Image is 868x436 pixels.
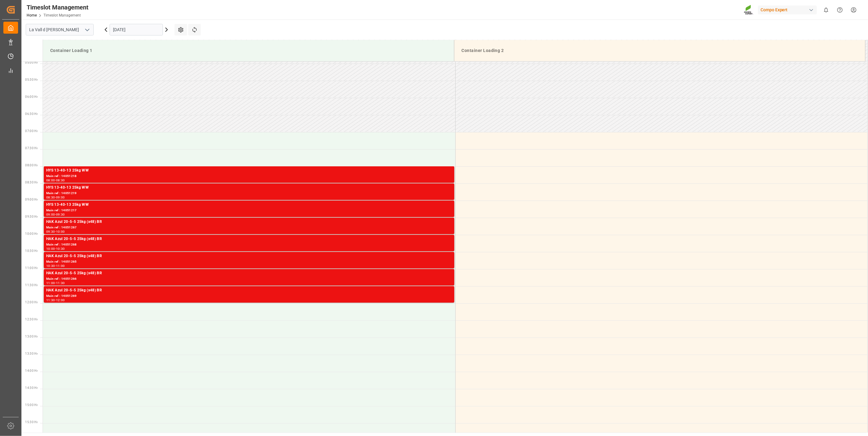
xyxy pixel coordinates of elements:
[46,208,452,213] div: Main ref : 14051217
[56,247,65,250] div: 10:30
[25,352,38,355] span: 13:30 Hr
[25,249,38,253] span: 10:30 Hr
[25,181,38,184] span: 08:30 Hr
[25,78,38,81] span: 05:30 Hr
[56,282,65,284] div: 11:30
[833,3,847,17] button: Help Center
[46,247,55,250] div: 10:00
[56,179,65,182] div: 08:30
[55,247,56,250] div: -
[25,301,38,304] span: 12:00 Hr
[46,294,452,299] div: Main ref : 14051269
[46,259,452,264] div: Main ref : 14051265
[46,174,452,179] div: Main ref : 14051218
[46,196,55,199] div: 08:30
[25,403,38,407] span: 15:00 Hr
[25,318,38,321] span: 12:30 Hr
[56,299,65,301] div: 12:00
[56,196,65,199] div: 09:00
[27,3,88,12] div: Timeslot Management
[55,230,56,233] div: -
[25,386,38,390] span: 14:30 Hr
[25,198,38,201] span: 09:00 Hr
[55,196,56,199] div: -
[55,282,56,284] div: -
[758,4,819,16] button: Compo Expert
[46,213,55,216] div: 09:00
[55,264,56,267] div: -
[46,230,55,233] div: 09:30
[25,232,38,235] span: 10:00 Hr
[27,13,37,17] a: Home
[46,191,452,196] div: Main ref : 14051219
[25,335,38,338] span: 13:00 Hr
[744,5,754,15] img: Screenshot%202023-09-29%20at%2010.02.21.png_1712312052.png
[55,213,56,216] div: -
[46,185,452,191] div: HYS 13-40-13 25kg WW
[25,420,38,424] span: 15:30 Hr
[46,179,55,182] div: 08:00
[55,179,56,182] div: -
[459,45,860,56] div: Container Loading 2
[82,25,92,35] button: open menu
[46,242,452,247] div: Main ref : 14051268
[46,236,452,242] div: HAK Azul 20-5-5 25kg (x48) BR
[46,219,452,225] div: HAK Azul 20-5-5 25kg (x48) BR
[819,3,833,17] button: show 0 new notifications
[25,164,38,167] span: 08:00 Hr
[26,24,94,35] input: Type to search/select
[48,45,449,56] div: Container Loading 1
[46,270,452,276] div: HAK Azul 20-5-5 25kg (x48) BR
[46,168,452,174] div: HYS 13-40-13 25kg WW
[46,264,55,267] div: 10:30
[46,202,452,208] div: HYS 13-40-13 25kg WW
[25,215,38,218] span: 09:30 Hr
[56,213,65,216] div: 09:30
[25,266,38,270] span: 11:00 Hr
[46,287,452,294] div: HAK Azul 20-5-5 25kg (x48) BR
[25,129,38,133] span: 07:00 Hr
[46,225,452,230] div: Main ref : 14051267
[46,282,55,284] div: 11:00
[25,95,38,98] span: 06:00 Hr
[25,369,38,372] span: 14:00 Hr
[56,264,65,267] div: 11:00
[110,24,163,35] input: DD.MM.YYYY
[758,6,817,14] div: Compo Expert
[25,61,38,64] span: 05:00 Hr
[25,283,38,287] span: 11:30 Hr
[46,253,452,259] div: HAK Azul 20-5-5 25kg (x48) BR
[25,112,38,116] span: 06:30 Hr
[46,276,452,282] div: Main ref : 14051266
[46,299,55,301] div: 11:30
[56,230,65,233] div: 10:00
[55,299,56,301] div: -
[25,146,38,150] span: 07:30 Hr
